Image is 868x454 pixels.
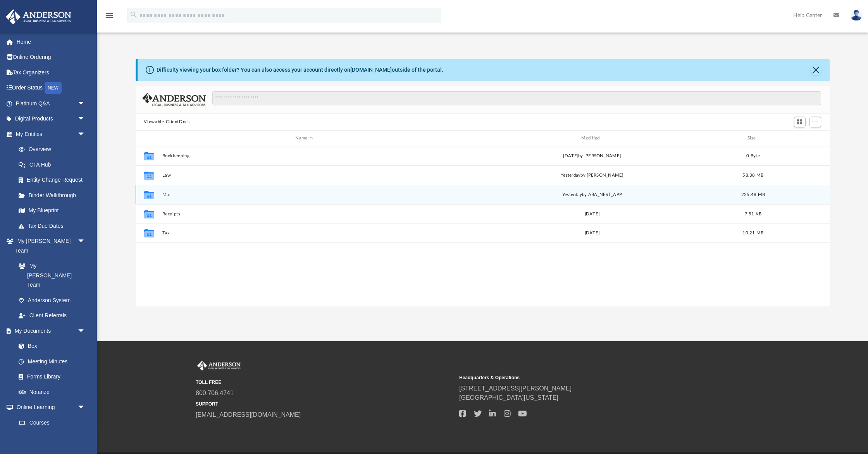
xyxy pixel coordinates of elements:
[450,172,734,179] div: by [PERSON_NAME]
[562,193,582,197] span: yesterday
[11,172,97,188] a: Entity Change Request
[136,146,830,307] div: grid
[811,65,821,76] button: Close
[196,390,234,396] a: 800.706.4741
[196,401,454,408] small: SUPPORT
[5,50,97,65] a: Online Ordering
[11,142,97,157] a: Overview
[11,157,97,172] a: CTA Hub
[77,323,93,339] span: arrow_drop_down
[5,323,93,339] a: My Documentsarrow_drop_down
[162,192,446,197] button: Mail
[129,10,138,19] i: search
[746,154,760,158] span: 0 Byte
[77,96,93,112] span: arrow_drop_down
[11,415,93,430] a: Courses
[11,308,93,323] a: Client Referrals
[742,173,763,177] span: 58.38 MB
[5,65,97,80] a: Tax Organizers
[561,173,580,177] span: yesterday
[196,361,242,371] img: Anderson Advisors Platinum Portal
[772,135,826,142] div: id
[45,82,62,94] div: NEW
[77,111,93,127] span: arrow_drop_down
[459,394,558,401] a: [GEOGRAPHIC_DATA][US_STATE]
[11,203,93,218] a: My Blueprint
[162,212,446,217] button: Receipts
[450,230,734,237] div: [DATE]
[105,15,114,20] a: menu
[162,231,446,236] button: Tax
[350,67,392,73] a: [DOMAIN_NAME]
[744,212,761,216] span: 7.51 KB
[162,173,446,178] button: Law
[11,354,93,369] a: Meeting Minutes
[77,126,93,142] span: arrow_drop_down
[5,126,97,142] a: My Entitiesarrow_drop_down
[11,369,89,385] a: Forms Library
[5,80,97,96] a: Order StatusNEW
[11,258,89,293] a: My [PERSON_NAME] Team
[450,191,734,198] div: by ABA_NEST_APP
[741,193,765,197] span: 225.48 MB
[11,187,97,203] a: Binder Walkthrough
[737,135,768,142] div: Size
[77,400,93,416] span: arrow_drop_down
[794,117,806,127] button: Switch to Grid View
[105,11,114,20] i: menu
[157,66,443,74] div: Difficulty viewing your box folder? You can also access your account directly on outside of the p...
[77,234,93,249] span: arrow_drop_down
[162,135,446,142] div: Name
[742,231,763,235] span: 10.21 MB
[139,135,158,142] div: id
[450,211,734,218] div: [DATE]
[5,400,93,415] a: Online Learningarrow_drop_down
[196,411,301,418] a: [EMAIL_ADDRESS][DOMAIN_NAME]
[459,385,572,392] a: [STREET_ADDRESS][PERSON_NAME]
[449,135,734,142] div: Modified
[162,153,446,158] button: Bookkeeping
[5,34,97,50] a: Home
[459,374,717,381] small: Headquarters & Operations
[144,119,189,126] button: Viewable-ClientDocs
[3,9,74,24] img: Anderson Advisors Platinum Portal
[851,10,862,21] img: User Pic
[450,153,734,160] div: [DATE] by [PERSON_NAME]
[11,218,97,234] a: Tax Due Dates
[196,379,454,386] small: TOLL FREE
[11,292,93,308] a: Anderson System
[11,384,93,400] a: Notarize
[11,339,89,354] a: Box
[5,234,93,258] a: My [PERSON_NAME] Teamarrow_drop_down
[809,117,821,127] button: Add
[5,96,97,111] a: Platinum Q&Aarrow_drop_down
[5,111,97,127] a: Digital Productsarrow_drop_down
[212,91,821,106] input: Search files and folders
